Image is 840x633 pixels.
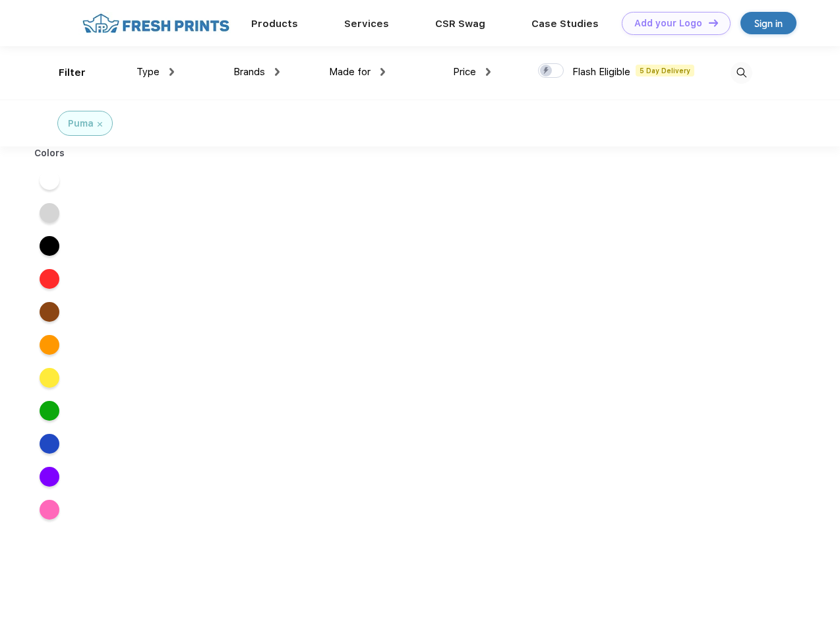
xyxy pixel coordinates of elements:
[572,66,630,78] span: Flash Eligible
[344,18,389,30] a: Services
[251,18,298,30] a: Products
[731,62,752,84] img: desktop_search.svg
[435,18,485,30] a: CSR Swag
[59,65,86,80] div: Filter
[486,68,491,76] img: dropdown.png
[233,66,265,78] span: Brands
[740,12,796,34] a: Sign in
[136,66,160,78] span: Type
[275,68,280,76] img: dropdown.png
[380,68,385,76] img: dropdown.png
[634,18,702,29] div: Add your Logo
[636,65,694,76] span: 5 Day Delivery
[709,19,718,26] img: DT
[24,146,75,160] div: Colors
[453,66,476,78] span: Price
[329,66,371,78] span: Made for
[78,12,233,35] img: fo%20logo%202.webp
[754,16,783,31] div: Sign in
[169,68,174,76] img: dropdown.png
[68,117,94,131] div: Puma
[98,122,102,127] img: filter_cancel.svg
